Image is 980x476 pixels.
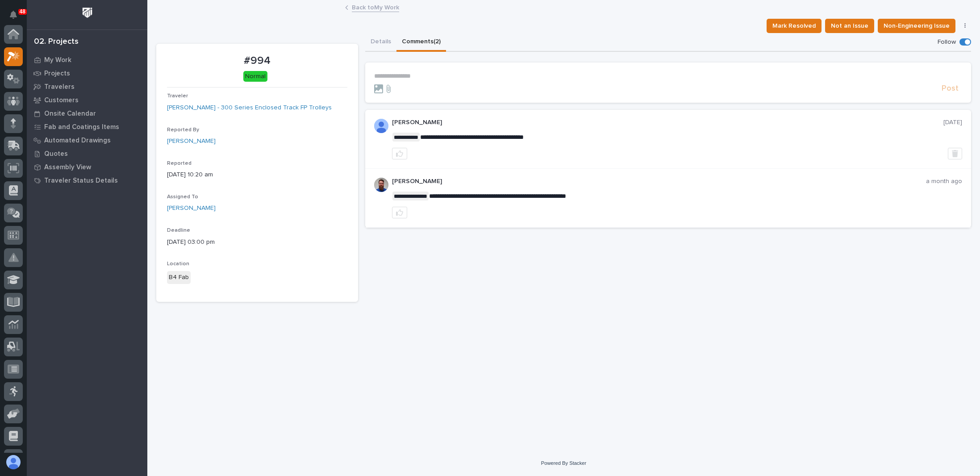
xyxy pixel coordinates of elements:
[167,137,216,146] a: [PERSON_NAME]
[167,54,347,67] p: #994
[44,123,119,131] p: Fab and Coatings Items
[541,460,586,466] a: Powered By Stacker
[167,103,332,113] a: [PERSON_NAME] - 300 Series Enclosed Track FP Trolleys
[27,174,147,187] a: Traveler Status Details
[27,93,147,107] a: Customers
[942,84,959,94] span: Post
[926,178,962,185] p: a month ago
[27,67,147,80] a: Projects
[44,150,68,158] p: Quotes
[27,120,147,134] a: Fab and Coatings Items
[44,137,111,145] p: Automated Drawings
[825,19,874,33] button: Not an Issue
[374,178,388,192] img: 6hTokn1ETDGPf9BPokIQ
[938,84,962,94] button: Post
[44,177,118,185] p: Traveler Status Details
[27,80,147,93] a: Travelers
[243,71,267,82] div: Normal
[4,453,23,472] button: users-avatar
[20,8,25,15] p: 48
[365,33,396,52] button: Details
[4,5,23,24] button: Notifications
[27,107,147,120] a: Onsite Calendar
[392,207,407,218] button: like this post
[352,2,399,12] a: Back toMy Work
[27,160,147,174] a: Assembly View
[831,21,868,31] span: Not an Issue
[167,204,216,213] a: [PERSON_NAME]
[167,127,199,133] span: Reported By
[396,33,446,52] button: Comments (2)
[27,53,147,67] a: My Work
[44,56,71,64] p: My Work
[167,228,190,233] span: Deadline
[167,93,188,99] span: Traveler
[27,147,147,160] a: Quotes
[44,163,91,171] p: Assembly View
[167,194,198,200] span: Assigned To
[392,148,407,159] button: like this post
[44,70,70,78] p: Projects
[374,119,388,133] img: AOh14GjTRfkD1oUMcB0TemJ99d1W6S72D1qI3y53uSh2WIfob9-94IqIlJUlukijh7zEU6q04HSlcabwtpdPkUfvSgFdPLuR9...
[34,37,79,47] div: 02. Projects
[27,134,147,147] a: Automated Drawings
[167,271,191,284] div: B4 Fab
[948,148,962,159] button: Delete post
[167,170,347,180] p: [DATE] 10:20 am
[167,161,192,166] span: Reported
[392,178,926,185] p: [PERSON_NAME]
[44,96,79,104] p: Customers
[44,110,96,118] p: Onsite Calendar
[884,21,950,31] span: Non-Engineering Issue
[938,38,956,46] p: Follow
[167,261,189,267] span: Location
[772,21,816,31] span: Mark Resolved
[44,83,75,91] p: Travelers
[943,119,962,126] p: [DATE]
[392,119,943,126] p: [PERSON_NAME]
[11,11,23,25] div: Notifications48
[767,19,822,33] button: Mark Resolved
[79,4,96,21] img: Workspace Logo
[878,19,955,33] button: Non-Engineering Issue
[167,238,347,247] p: [DATE] 03:00 pm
